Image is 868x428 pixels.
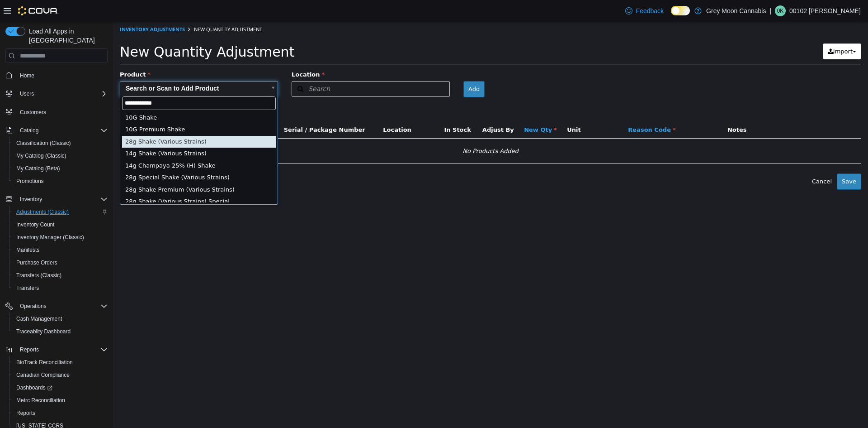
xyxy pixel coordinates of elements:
[789,5,861,16] p: 00102 [PERSON_NAME]
[25,27,108,45] span: Load All Apps in [GEOGRAPHIC_DATA]
[16,178,44,185] span: Promotions
[16,221,55,228] span: Inventory Count
[20,303,47,310] span: Operations
[16,194,46,205] button: Inventory
[13,270,108,281] span: Transfers (Classic)
[13,219,58,230] a: Inventory Count
[16,125,108,136] span: Catalog
[20,90,34,97] span: Users
[13,138,108,149] span: Classification (Classic)
[2,343,111,356] button: Reports
[9,137,111,149] button: Classification (Classic)
[13,150,70,161] a: My Catalog (Classic)
[13,313,108,324] span: Cash Management
[16,208,69,216] span: Adjustments (Classic)
[16,88,38,99] button: Users
[9,206,111,218] button: Adjustments (Classic)
[2,106,111,119] button: Customers
[16,272,61,279] span: Transfers (Classic)
[20,109,46,116] span: Customers
[13,408,39,418] a: Reports
[9,162,111,175] button: My Catalog (Beta)
[9,381,111,394] a: Dashboards
[9,231,111,244] button: Inventory Manager (Classic)
[13,395,69,406] a: Metrc Reconciliation
[16,409,35,417] span: Reports
[9,356,111,369] button: BioTrack Reconciliation
[16,315,62,322] span: Cash Management
[9,407,111,419] button: Reports
[13,270,65,281] a: Transfers (Classic)
[9,139,163,151] div: 14g Champaya 25% (H) Shake
[13,138,75,149] a: Classification (Classic)
[13,357,108,368] span: BioTrack Reconciliation
[16,152,66,159] span: My Catalog (Classic)
[20,196,42,203] span: Inventory
[9,163,163,175] div: 28g Shake Premium (Various Strains)
[13,176,47,187] a: Promotions
[16,106,108,118] span: Customers
[13,382,108,393] span: Dashboards
[13,257,108,268] span: Purchase Orders
[16,69,108,81] span: Home
[13,370,108,380] span: Canadian Compliance
[2,300,111,313] button: Operations
[13,232,108,243] span: Inventory Manager (Classic)
[671,6,690,15] input: Dark Mode
[9,313,111,325] button: Cash Management
[20,127,38,134] span: Catalog
[16,301,50,312] button: Operations
[16,194,108,205] span: Inventory
[706,5,766,16] p: Grey Moon Cannabis
[9,244,111,256] button: Manifests
[13,313,66,324] a: Cash Management
[2,193,111,206] button: Inventory
[13,163,64,174] a: My Catalog (Beta)
[9,149,111,162] button: My Catalog (Classic)
[13,150,108,161] span: My Catalog (Classic)
[2,68,111,82] button: Home
[13,283,42,293] a: Transfers
[16,259,57,266] span: Purchase Orders
[16,397,65,404] span: Metrc Reconciliation
[9,256,111,269] button: Purchase Orders
[16,301,108,312] span: Operations
[16,359,73,366] span: BioTrack Reconciliation
[9,218,111,231] button: Inventory Count
[777,5,784,16] span: 0K
[13,207,72,217] a: Adjustments (Classic)
[9,150,163,163] div: 28g Special Shake (Various Strains)
[13,245,108,255] span: Manifests
[16,344,108,355] span: Reports
[9,175,111,188] button: Promotions
[9,369,111,381] button: Canadian Compliance
[13,395,108,406] span: Metrc Reconciliation
[13,408,108,418] span: Reports
[2,87,111,100] button: Users
[13,257,61,268] a: Purchase Orders
[9,394,111,407] button: Metrc Reconciliation
[16,88,108,99] span: Users
[9,282,111,294] button: Transfers
[9,126,163,139] div: 14g Shake (Various Strains)
[20,346,39,353] span: Reports
[13,357,76,368] a: BioTrack Reconciliation
[13,382,56,393] a: Dashboards
[16,371,70,379] span: Canadian Compliance
[13,207,108,217] span: Adjustments (Classic)
[2,124,111,137] button: Catalog
[16,125,42,136] button: Catalog
[9,115,163,127] div: 28g Shake (Various Strains)
[13,219,108,230] span: Inventory Count
[20,72,34,79] span: Home
[622,2,667,20] a: Feedback
[16,384,52,391] span: Dashboards
[16,165,60,172] span: My Catalog (Beta)
[16,234,84,241] span: Inventory Manager (Classic)
[13,232,88,243] a: Inventory Manager (Classic)
[13,283,108,293] span: Transfers
[13,326,74,337] a: Traceabilty Dashboard
[13,163,108,174] span: My Catalog (Beta)
[13,245,43,255] a: Manifests
[671,15,671,16] span: Dark Mode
